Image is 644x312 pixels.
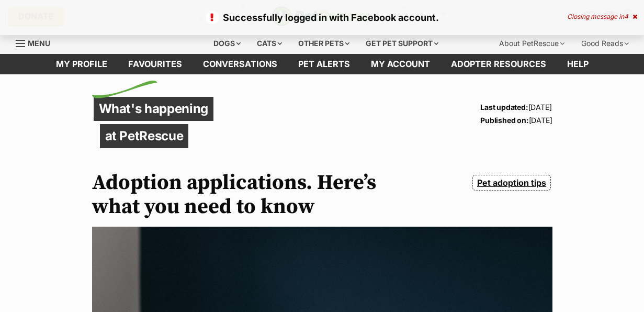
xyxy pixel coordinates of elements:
[480,103,528,112] strong: Last updated:
[250,33,289,54] div: Cats
[46,54,118,74] a: My profile
[358,33,446,54] div: Get pet support
[557,54,599,74] a: Help
[492,33,572,54] div: About PetRescue
[100,124,189,148] p: at PetRescue
[360,54,440,74] a: My account
[193,54,288,74] a: conversations
[206,33,248,54] div: Dogs
[94,97,214,121] p: What's happening
[574,33,636,54] div: Good Reads
[118,54,193,74] a: Favourites
[440,54,557,74] a: Adopter resources
[288,54,360,74] a: Pet alerts
[291,33,357,54] div: Other pets
[92,171,391,219] h1: Adoption applications. Here’s what you need to know
[480,101,552,114] p: [DATE]
[480,114,552,127] p: [DATE]
[92,81,157,98] img: decorative flick
[28,39,50,48] span: Menu
[480,116,528,125] strong: Published on:
[472,175,550,191] a: Pet adoption tips
[16,33,58,52] a: Menu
